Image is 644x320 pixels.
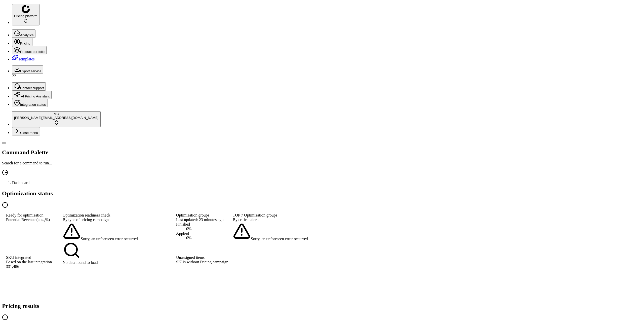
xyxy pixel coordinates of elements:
[2,149,642,156] h2: Command Palette
[6,213,59,218] div: Ready for optimization
[42,116,99,120] span: [EMAIL_ADDRESS][DOMAIN_NAME]
[6,255,59,260] div: SKU integrated
[18,57,35,61] span: Templates
[12,74,642,78] div: 22
[2,303,642,309] h2: Pricing results
[14,14,37,18] span: Pricing platform
[63,260,172,265] div: No data found to load
[251,237,308,241] span: Sorry, an unforeseen error occurred
[20,94,50,98] span: AI Pricing Assistant
[233,213,342,218] div: TOP 7 Optimization groups
[20,42,30,45] span: Pricing
[20,69,41,73] span: Export service
[186,236,191,240] span: 0%
[6,218,59,222] div: Potential Revenue (abs.,%)
[176,213,229,218] div: Optimization groups
[14,116,42,120] span: [PERSON_NAME]
[233,218,342,222] div: By critical alerts
[12,181,29,185] span: Dashboard
[12,38,32,46] button: Pricing
[176,260,229,264] div: SKUs without Pricing campaign
[20,50,45,54] span: Product portfolio
[81,237,138,241] span: Sorry, an unforeseen error occurred
[12,29,35,38] button: Analytics
[2,181,642,185] nav: breadcrumb
[186,227,191,231] span: 0%
[2,161,642,165] p: Search for a command to run...
[176,231,229,236] dt: Applied
[20,131,38,135] span: Close menu
[12,127,40,135] button: Close menu
[12,4,39,25] button: Pricing platform
[176,222,229,227] dt: Finished
[63,218,172,222] div: By type of pricing campaigns
[2,190,642,197] h2: Optimization status
[12,46,47,54] button: Product portfolio
[12,99,48,107] button: Integration status
[54,112,59,116] span: MC
[2,142,6,144] button: Toggle Sidebar
[12,91,52,99] button: AI Pricing Assistant
[6,264,19,269] span: 331,486
[12,65,43,74] button: Export service
[20,103,46,106] span: Integration status
[63,213,172,218] div: Optimization readiness check
[12,111,101,127] button: MC[PERSON_NAME][EMAIL_ADDRESS][DOMAIN_NAME]
[12,57,35,61] a: Templates
[176,218,229,222] div: Last updated: 23 minutes ago
[20,33,33,37] span: Analytics
[6,260,59,264] div: Based on the last integration
[20,86,44,90] span: Contact support
[176,255,229,260] div: Unassigned items
[12,82,46,91] button: Contact support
